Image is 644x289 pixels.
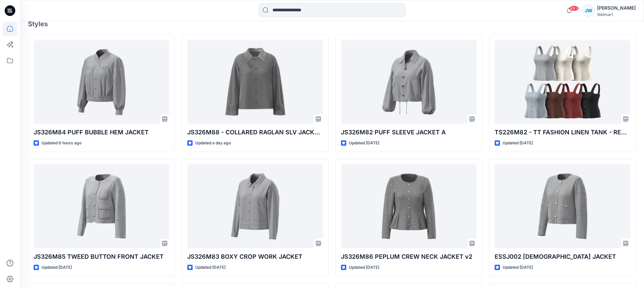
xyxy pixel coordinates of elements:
p: JS326M82 PUFF SLEEVE JACKET A [341,128,477,137]
p: ESSJ002 [DEMOGRAPHIC_DATA] JACKET [495,252,630,261]
p: Updated [DATE] [503,140,533,147]
p: Updated [DATE] [42,264,72,271]
p: JS326M83 BOXY CROP WORK JACKET [187,252,323,261]
p: Updated [DATE] [349,140,379,147]
p: JS326M86 PEPLUM CREW NECK JACKET v2 [341,252,477,261]
h4: Styles [28,20,636,28]
a: TS226M82 - TT FASHION LINEN TANK - REDESIGN - NO ELASTIC [495,40,630,124]
p: JS326M88 - COLLARED RAGLAN SLV JACKET V3 [187,128,323,137]
p: Updated 6 hours ago [42,140,81,147]
span: 99+ [569,6,579,11]
p: Updated [DATE] [503,264,533,271]
div: Walmart [597,12,636,17]
p: Updated [DATE] [195,264,226,271]
p: JS326M85 TWEED BUTTON FRONT JACKET [34,252,169,261]
a: JS326M86 PEPLUM CREW NECK JACKET v2 [341,164,477,248]
p: JS326M84 PUFF BUBBLE HEM JACKET [34,128,169,137]
a: JS326M84 PUFF BUBBLE HEM JACKET [34,40,169,124]
div: [PERSON_NAME] [597,4,636,12]
p: Updated a day ago [195,140,231,147]
a: ESSJ002 LADY JACKET [495,164,630,248]
div: JW [582,5,594,17]
p: TS226M82 - TT FASHION LINEN TANK - REDESIGN - NO ELASTIC [495,128,630,137]
a: JS326M83 BOXY CROP WORK JACKET [187,164,323,248]
a: JS326M82 PUFF SLEEVE JACKET A [341,40,477,124]
a: JS326M88 - COLLARED RAGLAN SLV JACKET V3 [187,40,323,124]
a: JS326M85 TWEED BUTTON FRONT JACKET [34,164,169,248]
p: Updated [DATE] [349,264,379,271]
